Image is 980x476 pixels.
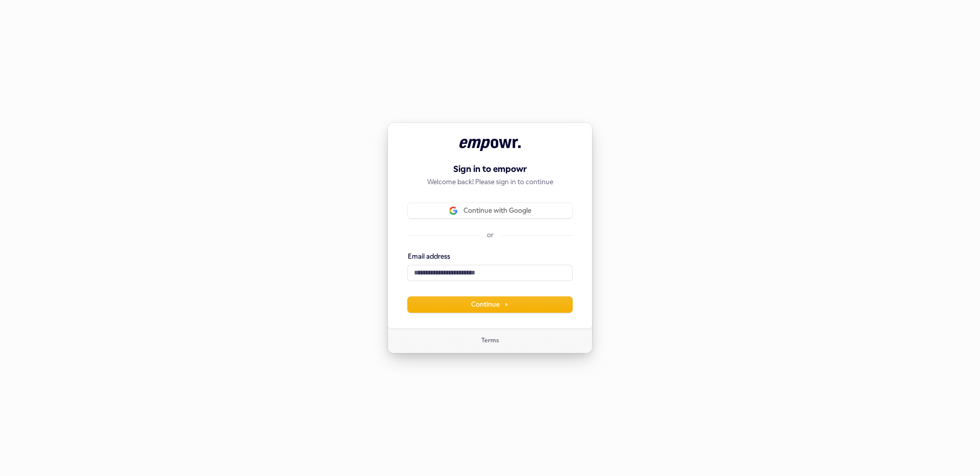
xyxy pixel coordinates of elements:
h1: Sign in to empowr [408,163,572,176]
img: Sign in with Google [449,207,457,215]
p: Welcome back! Please sign in to continue [408,178,572,187]
button: Sign in with GoogleContinue with Google [408,203,572,218]
p: or [487,231,494,240]
span: Continue [471,300,509,309]
span: Continue with Google [463,206,531,215]
button: Continue [408,297,572,312]
label: Email address [408,252,450,261]
a: Terms [481,337,499,345]
img: empowr [459,139,521,151]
